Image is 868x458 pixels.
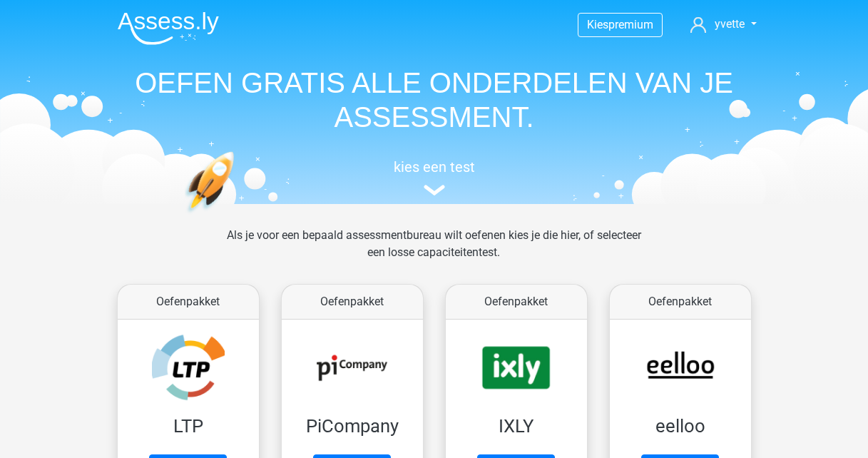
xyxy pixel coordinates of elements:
[587,18,608,31] span: Kies
[106,66,762,134] h1: OEFEN GRATIS ALLE ONDERDELEN VAN JE ASSESSMENT.
[118,11,219,45] img: Assessly
[106,158,762,196] a: kies een test
[185,151,290,280] img: oefenen
[685,16,762,33] a: yvette
[424,185,445,195] img: assessment
[215,227,653,278] div: Als je voor een bepaald assessmentbureau wilt oefenen kies je die hier, of selecteer een losse ca...
[715,17,745,31] span: yvette
[106,158,762,175] h5: kies een test
[578,15,662,34] a: Kiespremium
[608,18,653,31] span: premium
